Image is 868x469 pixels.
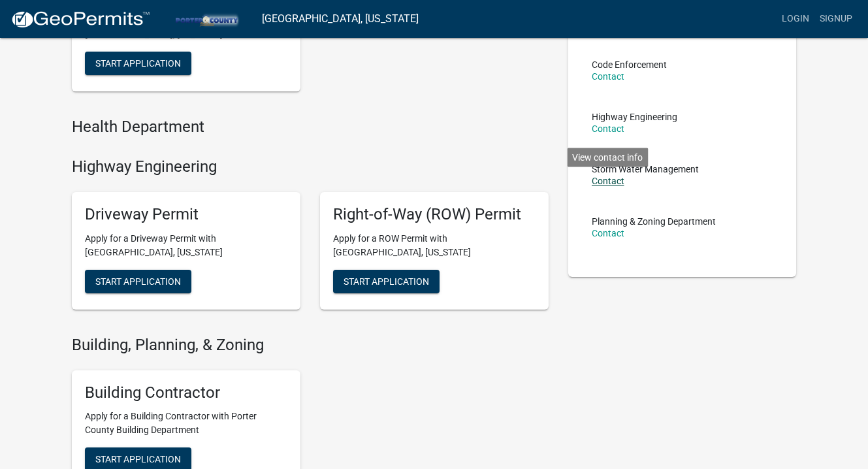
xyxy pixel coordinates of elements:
a: Contact [592,71,624,82]
p: Highway Engineering [592,112,677,121]
h5: Driveway Permit [85,205,287,224]
span: Start Application [95,276,181,286]
img: Porter County, Indiana [161,10,251,27]
button: Start Application [85,270,191,293]
a: Contact [592,176,624,186]
p: Storm Water Management [592,165,699,174]
p: Apply for a Driveway Permit with [GEOGRAPHIC_DATA], [US_STATE] [85,232,287,259]
h4: Health Department [72,118,549,137]
span: Start Application [95,58,181,69]
a: Contact [592,228,624,238]
a: Login [777,7,814,31]
h5: Building Contractor [85,383,287,402]
span: Start Application [344,276,429,286]
p: Code Enforcement [592,60,667,69]
p: Apply for a Building Contractor with Porter County Building Department [85,410,287,437]
span: Start Application [95,454,181,464]
h4: Highway Engineering [72,157,549,176]
button: Start Application [333,270,440,293]
a: [GEOGRAPHIC_DATA], [US_STATE] [262,8,419,30]
a: Contact [592,123,624,134]
h5: Right-of-Way (ROW) Permit [333,205,536,224]
button: Start Application [85,52,191,75]
h4: Building, Planning, & Zoning [72,336,549,355]
a: Signup [814,7,858,31]
p: Apply for a ROW Permit with [GEOGRAPHIC_DATA], [US_STATE] [333,232,536,259]
p: Planning & Zoning Department [592,217,716,226]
